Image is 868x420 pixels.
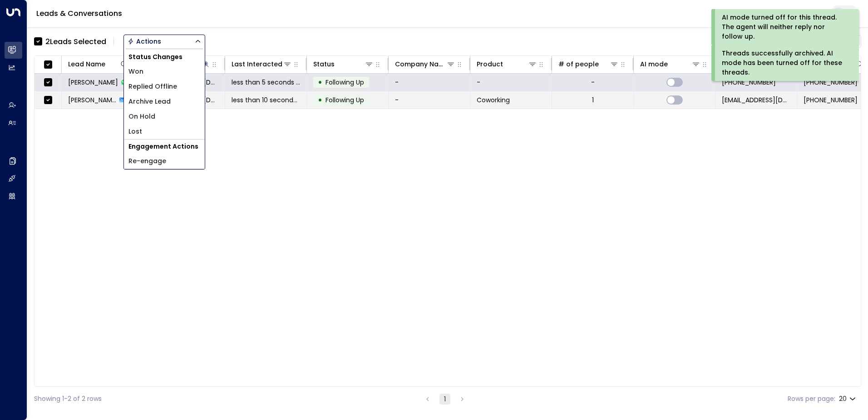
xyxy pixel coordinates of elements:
[313,59,335,70] div: Status
[128,156,166,166] span: Re-engage
[124,140,205,154] h1: Engagement Actions
[389,91,470,109] td: -
[325,95,364,105] span: Following Up
[68,59,105,70] div: Lead Name
[232,78,300,87] span: less than 5 seconds ago
[68,78,118,87] span: Henry Money
[232,59,282,70] div: Last Interacted
[124,50,205,64] h1: Status Changes
[128,97,171,106] span: Archive Lead
[313,59,374,70] div: Status
[395,59,455,70] div: Company Name
[558,59,619,70] div: # of people
[470,74,552,91] td: -
[395,59,446,70] div: Company Name
[477,95,510,105] span: Coworking
[558,59,599,70] div: # of people
[128,67,143,76] span: Won
[68,59,128,70] div: Lead Name
[318,92,322,108] div: •
[42,59,54,70] span: Toggle select all
[42,95,54,106] span: Toggle select row
[123,35,205,48] button: Actions
[389,74,470,91] td: -
[788,394,835,404] label: Rows per page:
[45,36,106,47] div: 2 Lead s Selected
[422,393,468,405] nav: pagination navigation
[128,112,155,121] span: On Hold
[128,127,142,136] span: Lost
[68,95,117,105] span: Henry Money
[592,95,594,105] div: 1
[232,95,300,105] span: less than 10 seconds ago
[34,394,102,404] div: Showing 1-2 of 2 rows
[722,13,847,41] div: AI mode turned off for this thread. The agent will neither reply nor follow up.
[128,82,177,91] span: Replied Offline
[722,49,847,77] div: Threads successfully archived. AI mode has been turned off for these threads.
[128,37,161,45] div: Actions
[123,35,205,48] div: Button group with a nested menu
[318,75,322,90] div: •
[640,59,700,70] div: AI mode
[722,95,790,105] span: sales@newflex.com
[232,59,292,70] div: Last Interacted
[477,59,503,70] div: Product
[439,394,450,405] button: page 1
[591,78,595,87] div: -
[839,392,858,405] div: 20
[36,8,122,19] a: Leads & Conversations
[325,78,364,87] span: Following Up
[640,59,668,70] div: AI mode
[477,59,537,70] div: Product
[804,95,858,105] span: +447900697582
[42,77,54,88] span: Toggle select row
